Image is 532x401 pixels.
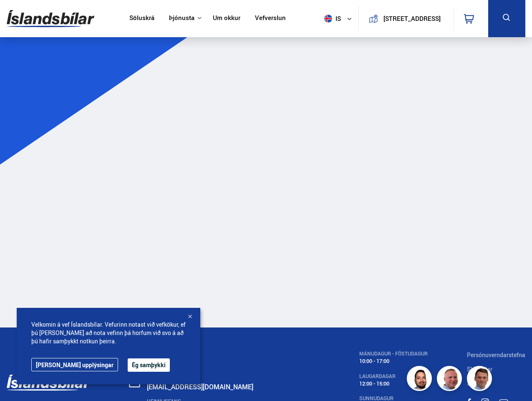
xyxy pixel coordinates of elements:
a: [STREET_ADDRESS] [363,7,449,30]
a: Um okkur [213,14,240,23]
a: Skilmalar [467,365,492,373]
img: FbJEzSuNWCJXmdc-.webp [468,367,493,392]
img: svg+xml;base64,PHN2ZyB4bWxucz0iaHR0cDovL3d3dy53My5vcmcvMjAwMC9zdmciIHdpZHRoPSI1MTIiIGhlaWdodD0iNT... [324,15,332,23]
span: is [321,15,342,23]
img: G0Ugv5HjCgRt.svg [7,5,94,32]
a: Persónuverndarstefna [467,351,525,359]
div: MÁNUDAGUR - FÖSTUDAGUR [359,351,428,357]
a: Söluskrá [129,14,154,23]
div: LAUGARDAGAR [359,373,428,379]
img: siFngHWaQ9KaOqBr.png [438,367,463,392]
div: 10:00 - 17:00 [359,358,428,364]
button: Þjónusta [169,14,194,22]
span: Velkomin á vef Íslandsbílar. Vefurinn notast við vefkökur, ef þú [PERSON_NAME] að nota vefinn þá ... [31,320,186,345]
div: 12:00 - 15:00 [359,381,428,387]
button: is [321,6,358,31]
div: SÍMI [147,351,320,357]
img: nhp88E3Fdnt1Opn2.png [408,367,433,392]
div: SENDA SKILABOÐ [147,375,320,381]
a: [EMAIL_ADDRESS][DOMAIN_NAME] [147,382,253,391]
a: [PERSON_NAME] upplýsingar [31,358,118,371]
a: Vefverslun [255,14,286,23]
button: [STREET_ADDRESS] [381,15,443,22]
button: Ég samþykki [128,358,170,372]
button: Opna LiveChat spjallviðmót [7,3,32,28]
